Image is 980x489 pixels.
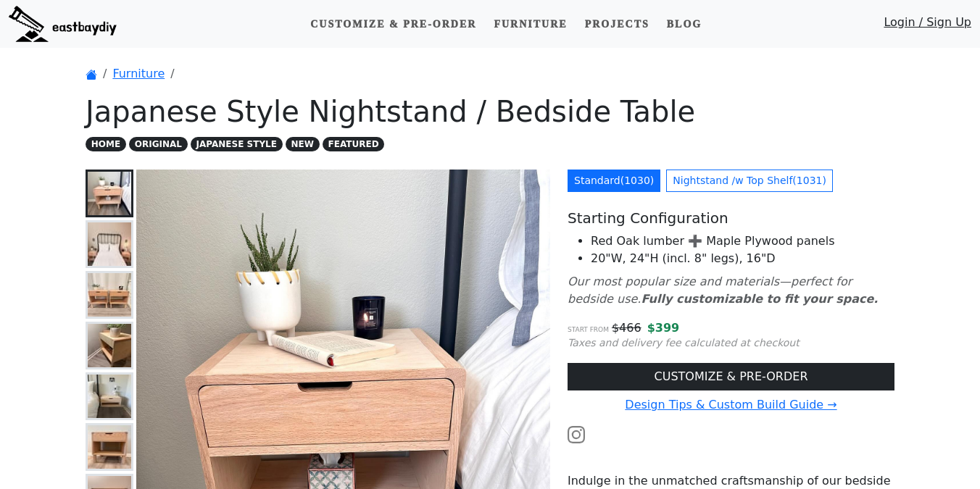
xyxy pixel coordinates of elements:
img: Japanese Style Nightstand - Floating Configuration [88,375,131,418]
a: Design Tips & Custom Build Guide → [625,398,836,411]
img: Japanese Style Nighstands - Square Legs [88,425,131,469]
span: NEW [286,137,320,151]
a: Watch the build video or pictures on Instagram [568,427,585,440]
a: Nightstand /w Top Shelf(1031) [666,170,833,192]
h1: Japanese Style Nightstand / Bedside Table [86,94,894,129]
span: HOME [86,137,126,151]
a: Projects [579,11,655,38]
a: Blog [661,11,707,38]
small: Taxes and delivery fee calculated at checkout [568,337,800,348]
span: $ 399 [647,321,680,335]
nav: breadcrumb [86,65,894,83]
span: ORIGINAL [129,137,188,151]
a: Standard(1030) [568,170,660,192]
li: 20"W, 24"H (incl. 8" legs), 16"D [591,250,894,267]
b: Fully customizable to fit your space. [641,292,878,306]
img: Japanese Style Nightstand Pair /w Bed Staging [88,222,131,266]
s: $ 466 [612,321,641,335]
a: Login / Sign Up [884,14,971,38]
span: JAPANESE STYLE [191,137,283,151]
h5: Starting Configuration [568,209,894,227]
img: Japanese Style Nightstand - Overall [88,172,131,215]
a: Customize & Pre-order [304,11,482,38]
a: Furniture [112,67,165,80]
span: FEATURED [323,137,385,151]
img: Japanese Style Nightstand Red Oak Sets [88,273,131,317]
img: eastbaydiy [9,6,117,42]
a: CUSTOMIZE & PRE-ORDER [568,363,894,390]
li: Red Oak lumber ➕ Maple Plywood panels [591,233,894,250]
img: Japanese Style Nightstand - Back Panel [88,324,131,367]
small: Start from [568,326,609,333]
a: Furniture [488,11,573,38]
i: Our most popular size and materials—perfect for bedside use. [568,275,878,306]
